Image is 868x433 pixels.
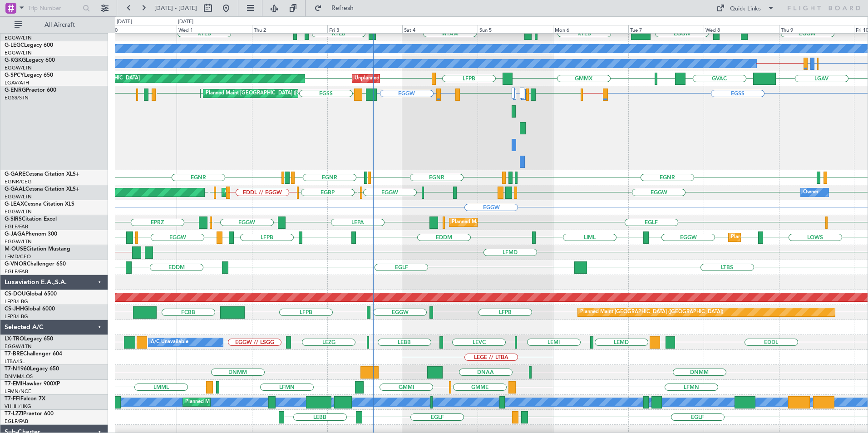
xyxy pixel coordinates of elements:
span: G-GARE [5,172,25,177]
a: LFMD/CEQ [5,253,31,260]
button: Refresh [310,1,365,15]
a: DNMM/LOS [5,373,33,380]
a: CS-DOUGlobal 6500 [5,291,57,297]
a: T7-LZZIPraetor 600 [5,411,54,417]
span: G-SPCY [5,73,24,78]
a: EGGW/LTN [5,34,32,41]
a: EGNR/CEG [5,178,32,185]
a: T7-FFIFalcon 7X [5,396,45,402]
div: Planned Maint [GEOGRAPHIC_DATA] ([GEOGRAPHIC_DATA]) [185,395,328,409]
a: LFPB/LBG [5,298,28,305]
div: Unplanned Maint [GEOGRAPHIC_DATA] [355,72,448,85]
a: G-SPCYLegacy 650 [5,73,53,78]
a: EGGW/LTN [5,49,32,56]
a: LFMN/NCE [5,388,31,395]
a: EGGW/LTN [5,238,32,245]
a: T7-N1960Legacy 650 [5,366,59,372]
a: EGGW/LTN [5,208,32,215]
span: T7-N1960 [5,366,30,372]
span: T7-LZZI [5,411,23,417]
a: LX-TROLegacy 650 [5,336,53,342]
a: LFPB/LBG [5,313,28,320]
a: G-ENRGPraetor 600 [5,88,56,93]
span: T7-FFI [5,396,20,402]
div: Wed 1 [177,25,252,33]
span: LX-TRO [5,336,24,342]
a: M-OUSECitation Mustang [5,246,70,252]
div: [DATE] [117,18,132,26]
div: Tue 30 [101,25,177,33]
a: G-LEAXCessna Citation XLS [5,202,74,207]
a: G-SIRSCitation Excel [5,216,57,222]
a: T7-EMIHawker 900XP [5,381,60,387]
span: T7-EMI [5,381,22,387]
span: G-ENRG [5,88,26,93]
a: EGLF/FAB [5,268,28,275]
a: EGLF/FAB [5,223,28,230]
a: G-VNORChallenger 650 [5,261,66,267]
div: Fri 3 [327,25,403,33]
span: CS-JHH [5,306,24,312]
a: EGSS/STN [5,94,29,101]
a: G-GARECessna Citation XLS+ [5,172,79,177]
a: EGGW/LTN [5,193,32,200]
a: EGGW/LTN [5,64,32,71]
span: M-OUSE [5,246,26,252]
span: G-KGKG [5,58,26,63]
div: A/C Unavailable [151,335,188,349]
div: Sat 4 [402,25,478,33]
div: [DATE] [178,18,193,26]
div: Owner [803,186,819,199]
a: G-JAGAPhenom 300 [5,231,57,237]
a: G-LEGCLegacy 600 [5,43,53,48]
a: EGGW/LTN [5,343,32,350]
span: G-JAGA [5,231,25,237]
a: VHHH/HKG [5,403,31,410]
div: Planned Maint [GEOGRAPHIC_DATA] ([GEOGRAPHIC_DATA]) [452,216,595,229]
a: EGLF/FAB [5,418,28,425]
div: Wed 8 [704,25,779,33]
span: [DATE] - [DATE] [154,4,197,12]
span: G-LEAX [5,202,24,207]
div: Sun 5 [478,25,553,33]
span: G-LEGC [5,43,24,48]
a: G-GAALCessna Citation XLS+ [5,187,79,192]
div: AOG Maint Dusseldorf [224,186,277,199]
span: T7-BRE [5,351,23,357]
div: Planned Maint [GEOGRAPHIC_DATA] ([GEOGRAPHIC_DATA]) [580,305,723,319]
span: G-VNOR [5,261,27,267]
span: CS-DOU [5,291,26,297]
div: Tue 7 [628,25,704,33]
a: CS-JHHGlobal 6000 [5,306,55,312]
input: Trip Number [28,1,80,15]
div: Mon 6 [553,25,628,33]
span: Refresh [324,5,362,11]
div: Thu 2 [252,25,327,33]
div: Thu 9 [779,25,854,33]
span: All Aircraft [24,22,96,28]
a: G-KGKGLegacy 600 [5,58,55,63]
span: G-SIRS [5,216,22,222]
a: T7-BREChallenger 604 [5,351,62,357]
button: Quick Links [712,1,779,15]
a: LGAV/ATH [5,79,29,86]
div: Quick Links [730,5,761,14]
button: All Aircraft [10,18,99,32]
a: LTBA/ISL [5,358,25,365]
div: Planned Maint [GEOGRAPHIC_DATA] ([GEOGRAPHIC_DATA]) [206,87,349,100]
span: G-GAAL [5,187,25,192]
